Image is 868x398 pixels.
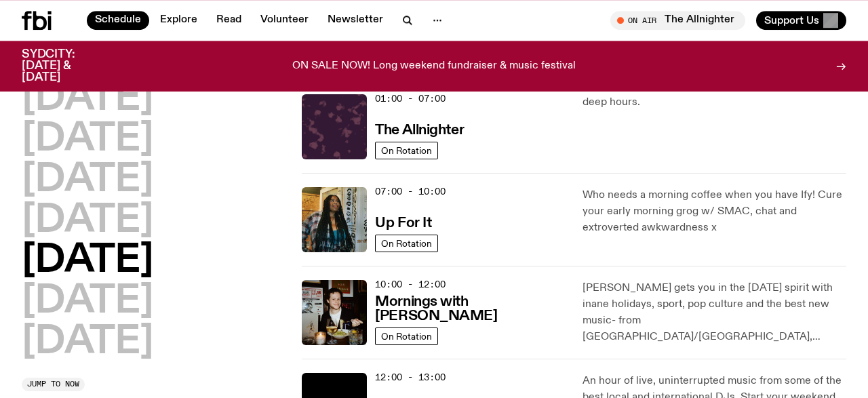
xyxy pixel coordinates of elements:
a: On Rotation [375,142,438,159]
h3: Up For It [375,216,431,231]
img: Ify - a Brown Skin girl with black braided twists, looking up to the side with her tongue stickin... [302,187,367,252]
button: [DATE] [22,80,153,118]
span: On Rotation [381,331,432,341]
span: 01:00 - 07:00 [375,92,446,105]
span: Support Us [764,14,819,26]
span: 07:00 - 10:00 [375,185,446,198]
a: Explore [152,11,205,30]
button: [DATE] [22,323,153,361]
button: [DATE] [22,161,153,199]
a: Schedule [87,11,149,30]
button: Jump to now [22,378,85,391]
a: Read [208,11,250,30]
span: Jump to now [27,380,79,388]
button: Support Us [756,11,846,30]
button: [DATE] [22,283,153,321]
a: Mornings with [PERSON_NAME] [375,292,566,323]
a: Volunteer [252,11,317,30]
button: [DATE] [22,202,153,240]
p: ON SALE NOW! Long weekend fundraiser & music festival [292,60,576,73]
span: On Rotation [381,238,432,248]
span: On Rotation [381,145,432,155]
span: 12:00 - 13:00 [375,371,446,384]
a: On Rotation [375,235,438,252]
h3: SYDCITY: [DATE] & [DATE] [22,49,108,83]
button: [DATE] [22,242,153,280]
a: Up For It [375,214,431,231]
h3: Mornings with [PERSON_NAME] [375,295,566,323]
a: Newsletter [319,11,391,30]
p: [PERSON_NAME] gets you in the [DATE] spirit with inane holidays, sport, pop culture and the best ... [583,280,846,345]
a: On Rotation [375,327,438,345]
img: Sam blankly stares at the camera, brightly lit by a camera flash wearing a hat collared shirt and... [302,280,367,345]
button: On AirThe Allnighter [610,11,745,30]
p: Who needs a morning coffee when you have Ify! Cure your early morning grog w/ SMAC, chat and extr... [583,187,846,236]
button: [DATE] [22,121,153,159]
span: 10:00 - 12:00 [375,278,446,291]
h3: The Allnighter [375,123,464,138]
a: The Allnighter [375,121,464,138]
p: deep hours. [583,94,846,111]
